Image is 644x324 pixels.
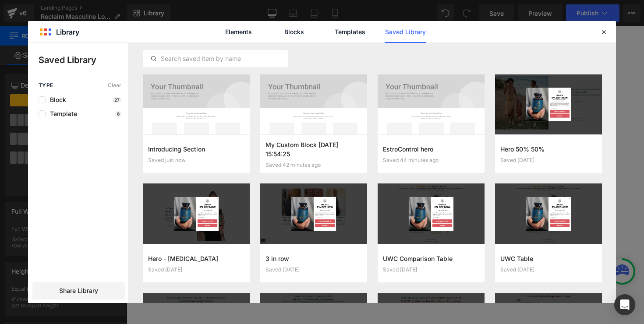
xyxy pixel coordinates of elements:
[329,21,371,43] a: Templates
[385,21,426,43] a: Saved Library
[148,157,244,163] div: Saved just now
[265,267,362,273] div: Saved [DATE]
[218,21,259,43] a: Elements
[108,82,121,88] span: Clear
[113,97,121,102] p: 27
[383,144,479,154] h3: EstroControl hero
[148,267,244,273] div: Saved [DATE]
[273,21,315,43] a: Blocks
[500,254,597,263] h3: UWC Table
[614,294,635,315] div: Open Intercom Messenger
[59,286,98,295] span: Share Library
[39,53,128,67] p: Saved Library
[265,162,362,168] div: Saved 42 minutes ago
[46,96,66,103] span: Block
[148,144,244,154] h3: Introducing Section
[115,111,121,116] p: 6
[383,254,479,263] h3: UWC Comparison Table
[46,110,77,117] span: Template
[265,254,362,263] h3: 3 in row
[500,157,597,163] div: Saved [DATE]
[143,53,287,64] input: Search saved item by name
[500,144,597,154] h3: Hero 50% 50%
[500,267,597,273] div: Saved [DATE]
[39,82,53,88] span: Type
[148,254,244,263] h3: Hero - [MEDICAL_DATA]
[383,157,479,163] div: Saved 44 minutes ago
[265,140,362,158] h3: My Custom Block [DATE] 15:54:25
[383,267,479,273] div: Saved [DATE]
